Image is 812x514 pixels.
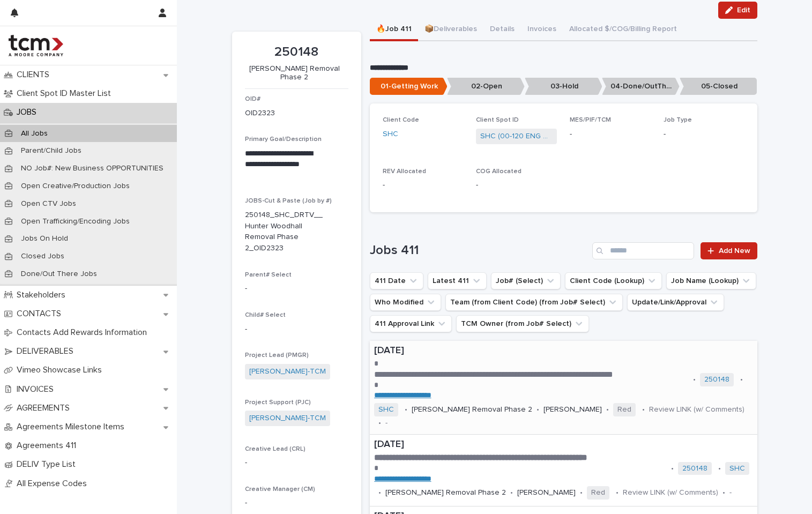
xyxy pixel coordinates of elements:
[245,446,306,452] span: Creative Lead (CRL)
[627,294,724,311] button: Update/Link/Approval
[12,479,95,489] p: All Expense Codes
[570,117,611,123] span: MES/PIF/TCM
[729,488,732,497] p: -
[682,464,707,473] a: 250148
[383,180,464,191] p: -
[245,272,292,278] span: Parent# Select
[245,324,348,335] p: -
[664,117,692,123] span: Job Type
[374,345,753,357] p: [DATE]
[245,486,315,493] span: Creative Manager (CM)
[649,405,744,414] p: Review LINK (w/ Comments)
[245,312,286,318] span: Child# Select
[476,168,522,175] span: COG Allocated
[12,199,85,208] p: Open CTV Jobs
[245,352,309,359] span: Project Lead (PMGR)
[428,272,487,289] button: Latest 411
[412,405,532,414] p: [PERSON_NAME] Removal Phase 2
[12,309,70,319] p: CONTACTS
[245,198,332,204] span: JOBS-Cut & Paste (Job by #)
[374,439,753,451] p: [DATE]
[245,283,348,294] p: -
[680,78,757,95] p: 05-Closed
[525,78,602,95] p: 03-Hold
[563,19,683,41] button: Allocated $/COG/Billing Report
[623,488,718,497] p: Review LINK (w/ Comments)
[12,146,90,155] p: Parent/Child Jobs
[12,129,56,138] p: All Jobs
[718,464,721,473] p: •
[245,44,348,60] p: 250148
[12,346,82,356] p: DELIVERABLES
[447,78,525,95] p: 02-Open
[719,247,750,255] span: Add New
[385,419,388,428] p: -
[565,272,662,289] button: Client Code (Lookup)
[378,488,381,497] p: •
[245,457,348,468] p: -
[602,78,680,95] p: 04-Done/OutThere
[580,488,583,497] p: •
[521,19,563,41] button: Invoices
[405,405,407,414] p: •
[12,270,106,279] p: Done/Out There Jobs
[12,70,58,80] p: CLIENTS
[370,243,588,258] h1: Jobs 411
[517,488,576,497] p: [PERSON_NAME]
[383,168,426,175] span: REV Allocated
[570,129,651,140] p: -
[370,19,418,41] button: 🔥Job 411
[245,64,344,83] p: [PERSON_NAME] Removal Phase 2
[664,129,744,140] p: -
[693,375,696,384] p: •
[722,488,725,497] p: •
[445,294,623,311] button: Team (from Client Code) (from Job# Select)
[483,19,521,41] button: Details
[385,488,506,497] p: [PERSON_NAME] Removal Phase 2
[718,2,757,19] button: Edit
[12,459,84,470] p: DELIV Type List
[491,272,561,289] button: Job# (Select)
[12,327,155,338] p: Contacts Add Rewards Information
[370,315,452,332] button: 411 Approval Link
[383,129,398,140] a: SHC
[9,35,63,56] img: 4hMmSqQkux38exxPVZHQ
[12,384,62,394] p: INVOICES
[12,182,138,191] p: Open Creative/Production Jobs
[12,88,120,99] p: Client Spot ID Master List
[510,488,513,497] p: •
[701,242,757,259] a: Add New
[543,405,602,414] p: [PERSON_NAME]
[383,117,419,123] span: Client Code
[418,19,483,41] button: 📦Deliverables
[456,315,589,332] button: TCM Owner (from Job# Select)
[740,375,743,384] p: •
[666,272,756,289] button: Job Name (Lookup)
[12,217,138,226] p: Open Trafficking/Encoding Jobs
[729,464,745,473] a: SHC
[537,405,539,414] p: •
[476,180,557,191] p: -
[480,131,553,142] a: SHC (00-120 ENG Spots)
[378,419,381,428] p: •
[245,210,323,254] p: 250148_SHC_DRTV__Hunter Woodhall Removal Phase 2_OID2323
[12,234,77,243] p: Jobs On Hold
[12,403,78,413] p: AGREEMENTS
[12,164,172,173] p: NO Job#: New Business OPPORTUNITIES
[245,108,275,119] p: OID2323
[245,399,311,406] span: Project Support (PJC)
[245,136,322,143] span: Primary Goal/Description
[642,405,645,414] p: •
[606,405,609,414] p: •
[249,366,326,377] a: [PERSON_NAME]-TCM
[592,242,694,259] input: Search
[12,290,74,300] p: Stakeholders
[370,78,448,95] p: 01-Getting Work
[370,272,423,289] button: 411 Date
[12,422,133,432] p: Agreements Milestone Items
[737,6,750,14] span: Edit
[613,403,636,416] span: Red
[12,441,85,451] p: Agreements 411
[370,294,441,311] button: Who Modified
[378,405,394,414] a: SHC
